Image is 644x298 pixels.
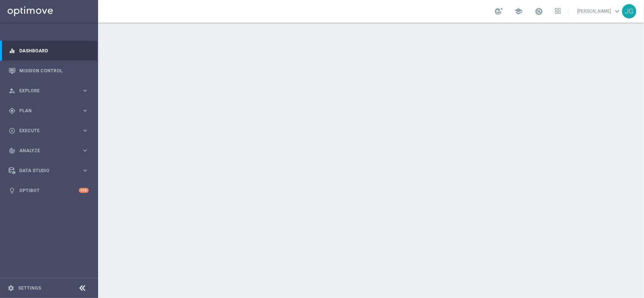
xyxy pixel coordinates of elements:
button: Data Studio keyboard_arrow_right [8,168,89,174]
div: JG [622,4,636,18]
div: +10 [79,188,89,193]
div: Plan [9,107,81,114]
i: settings [8,285,14,292]
i: lightbulb [9,187,15,194]
i: gps_fixed [9,107,15,114]
a: [PERSON_NAME]keyboard_arrow_down [576,6,622,17]
span: Explore [19,89,81,93]
span: Execute [19,128,81,133]
div: Dashboard [9,41,89,61]
i: play_circle_outline [9,127,15,134]
i: keyboard_arrow_right [81,167,89,174]
i: equalizer [9,47,15,54]
div: Explore [9,87,81,94]
button: lightbulb Optibot +10 [8,188,89,194]
button: track_changes Analyze keyboard_arrow_right [8,148,89,154]
a: Mission Control [19,61,89,81]
div: Mission Control [9,61,89,81]
div: Optibot [9,180,89,200]
button: equalizer Dashboard [8,48,89,54]
i: person_search [9,87,15,94]
span: Plan [19,109,81,113]
a: Settings [18,286,41,290]
i: keyboard_arrow_right [81,147,89,154]
i: keyboard_arrow_right [81,127,89,134]
button: play_circle_outline Execute keyboard_arrow_right [8,128,89,134]
button: person_search Explore keyboard_arrow_right [8,88,89,94]
div: Analyze [9,147,81,154]
button: gps_fixed Plan keyboard_arrow_right [8,108,89,114]
button: Mission Control [8,68,89,74]
div: Execute [9,127,81,134]
i: keyboard_arrow_right [81,107,89,114]
div: Data Studio [9,167,81,174]
span: Data Studio [19,168,81,173]
span: school [514,7,523,15]
span: Analyze [19,148,81,153]
i: track_changes [9,147,15,154]
i: keyboard_arrow_right [81,87,89,94]
span: keyboard_arrow_down [613,7,621,15]
a: Dashboard [19,41,89,61]
a: Optibot [19,180,79,200]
